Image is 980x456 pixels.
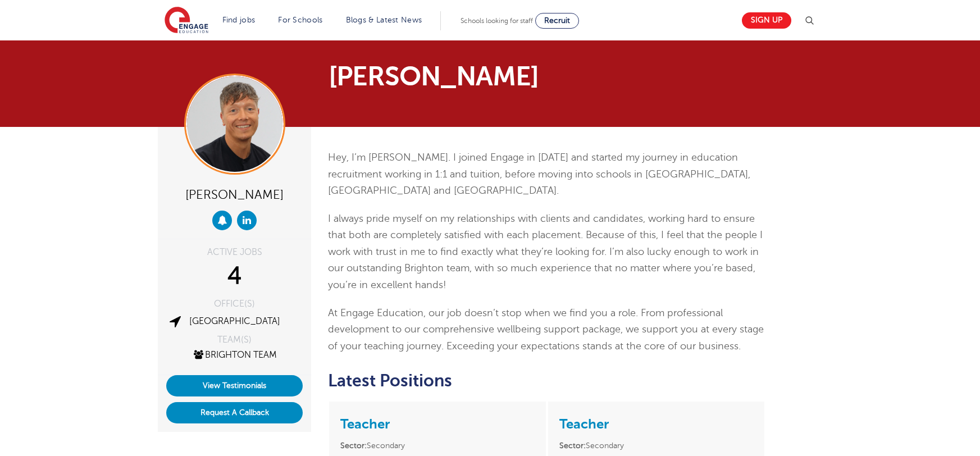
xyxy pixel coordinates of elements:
a: Find jobs [222,16,256,24]
div: 4 [166,262,303,290]
strong: Sector: [559,441,586,450]
a: [GEOGRAPHIC_DATA] [189,316,280,326]
div: [PERSON_NAME] [166,183,303,205]
span: Hey, I’m [PERSON_NAME]. I joined Engage in [DATE] and started my journey in education recruitment... [328,152,750,196]
span: I always pride myself on my relationships with clients and candidates, working hard to ensure tha... [328,213,763,290]
img: Engage Education [165,7,208,35]
strong: Sector: [340,441,367,450]
a: Recruit [535,13,579,29]
h2: Latest Positions [328,371,765,390]
span: Schools looking for staff [461,17,533,25]
a: View Testimonials [166,375,303,396]
a: Blogs & Latest News [346,16,422,24]
li: Secondary [559,439,753,452]
a: For Schools [278,16,322,24]
a: Brighton Team [192,350,277,360]
div: OFFICE(S) [166,299,303,308]
span: Recruit [544,16,570,25]
div: TEAM(S) [166,335,303,344]
a: Sign up [742,12,791,29]
span: At Engage Education, our job doesn’t stop when we find you a role. From professional development ... [328,307,764,352]
li: Secondary [340,439,534,452]
div: ACTIVE JOBS [166,248,303,257]
button: Request A Callback [166,402,303,423]
a: Teacher [340,416,390,432]
h1: [PERSON_NAME] [329,63,595,90]
a: Teacher [559,416,609,432]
